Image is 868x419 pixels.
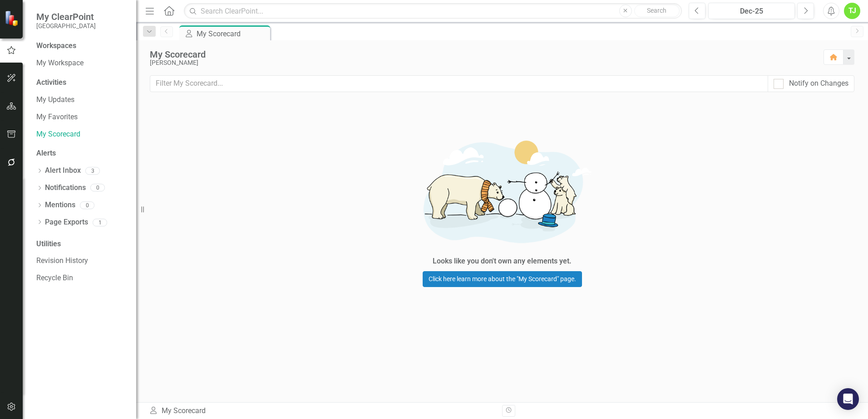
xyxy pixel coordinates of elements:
[93,219,107,226] div: 1
[634,5,680,17] button: Search
[45,183,86,193] a: Notifications
[36,58,127,68] a: My Workspace
[36,11,96,22] span: My ClearPoint
[423,271,582,287] a: Click here learn more about the "My Scorecard" page.
[197,28,268,39] div: My Scorecard
[150,59,814,66] div: [PERSON_NAME]
[36,41,76,51] div: Workspaces
[45,166,81,176] a: Alert Inbox
[711,6,792,17] div: Dec-25
[184,3,682,19] input: Search ClearPoint...
[36,129,127,140] a: My Scorecard
[708,3,795,19] button: Dec-25
[789,78,848,89] div: Notify on Changes
[45,217,88,228] a: Page Exports
[80,201,94,209] div: 0
[36,78,127,88] div: Activities
[90,184,105,192] div: 0
[837,388,859,410] div: Open Intercom Messenger
[647,7,666,14] span: Search
[149,406,495,416] div: My Scorecard
[36,256,127,266] a: Revision History
[36,239,127,249] div: Utilities
[36,22,96,29] small: [GEOGRAPHIC_DATA]
[45,200,75,210] a: Mentions
[36,112,127,122] a: My Favorites
[85,167,100,175] div: 3
[36,273,127,283] a: Recycle Bin
[150,49,814,59] div: My Scorecard
[5,10,20,26] img: ClearPoint Strategy
[150,75,768,92] input: Filter My Scorecard...
[844,3,860,19] button: TJ
[366,128,638,254] img: Getting started
[433,256,572,267] div: Looks like you don't own any elements yet.
[36,95,127,105] a: My Updates
[36,148,127,159] div: Alerts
